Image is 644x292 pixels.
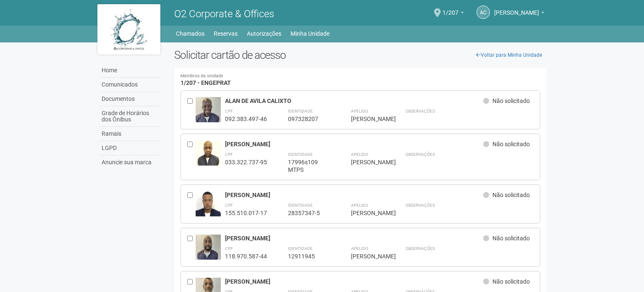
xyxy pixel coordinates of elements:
div: 17996s109 MTPS [288,158,330,174]
span: Não solicitado [492,192,530,198]
img: logo.jpg [97,4,160,55]
strong: Observações [406,109,435,113]
strong: Observações [406,152,435,157]
strong: Apelido [351,203,368,208]
strong: Apelido [351,246,368,251]
a: Autorizações [247,28,281,39]
a: Anuncie sua marca [99,155,162,169]
strong: Apelido [351,152,368,157]
div: ALAN DE AVILA CALIXTO [225,97,483,105]
a: [PERSON_NAME] [494,11,545,17]
small: Membros da unidade [181,74,540,79]
div: [PERSON_NAME] [225,278,483,285]
strong: Identidade [288,152,313,157]
img: user.jpg [196,234,221,262]
div: [PERSON_NAME] [351,253,385,260]
div: [PERSON_NAME] [225,191,483,199]
div: [PERSON_NAME] [225,234,483,242]
div: 12911945 [288,253,330,260]
strong: Apelido [351,109,368,113]
a: Documentos [99,92,162,106]
strong: Identidade [288,203,313,208]
div: [PERSON_NAME] [351,209,385,217]
h4: 1/207 - ENGEPRAT [181,74,540,86]
h2: Solicitar cartão de acesso [174,49,547,61]
strong: CPF [225,246,233,251]
img: user.jpg [196,191,221,220]
img: user.jpg [196,97,221,129]
strong: Identidade [288,246,313,251]
strong: CPF [225,109,233,113]
a: Comunicados [99,78,162,92]
span: O2 Corporate & Offices [174,8,274,20]
a: Home [99,63,162,78]
span: Não solicitado [492,278,530,285]
span: 1/207 [442,1,458,16]
img: user.jpg [196,140,221,167]
div: 097328207 [288,115,330,123]
strong: Observações [406,203,435,208]
strong: Observações [406,246,435,251]
strong: CPF [225,152,233,157]
strong: CPF [225,203,233,208]
a: Ramais [99,127,162,141]
div: 28357347-5 [288,209,330,217]
a: Voltar para Minha Unidade [471,49,547,61]
a: Grade de Horários dos Ônibus [99,106,162,127]
div: 033.322.737-95 [225,158,267,166]
div: [PERSON_NAME] [351,115,385,123]
span: Não solicitado [492,235,530,242]
span: Não solicitado [492,141,530,147]
strong: Identidade [288,109,313,113]
div: 092.383.497-46 [225,115,267,123]
span: Andréa Cunha [494,1,539,16]
div: 155.510.017-17 [225,209,267,217]
div: [PERSON_NAME] [225,140,483,148]
a: 1/207 [442,11,464,17]
a: Chamados [176,28,204,39]
div: 118.970.587-44 [225,253,267,260]
span: Não solicitado [492,97,530,104]
a: LGPD [99,141,162,155]
a: Minha Unidade [291,28,330,39]
div: [PERSON_NAME] [351,158,385,166]
a: AC [476,5,490,19]
a: Reservas [214,28,238,39]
